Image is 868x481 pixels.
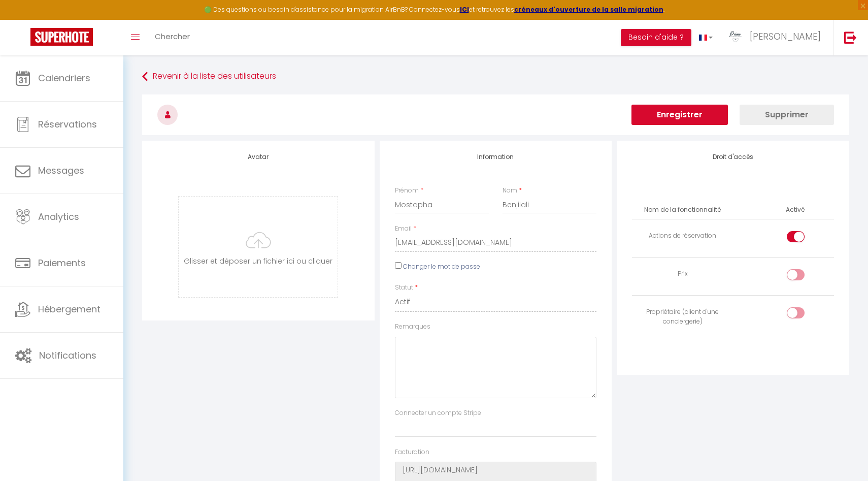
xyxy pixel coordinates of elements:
[395,283,413,293] label: Statut
[30,28,93,46] img: Super Booking
[395,408,481,418] label: Connecter un compte Stripe
[38,210,79,223] span: Analytics
[844,31,857,44] img: logout
[39,349,96,362] span: Notifications
[38,164,84,177] span: Messages
[631,105,728,125] button: Enregistrer
[395,153,597,161] h4: Information
[636,231,729,241] div: Actions de réservation
[720,20,833,55] a: ... [PERSON_NAME]
[38,256,86,269] span: Paiements
[38,72,90,84] span: Calendriers
[728,29,743,44] img: ...
[395,322,430,332] label: Remarques
[460,5,469,14] a: ICI
[395,186,419,196] label: Prénom
[8,4,39,35] button: Ouvrir le widget de chat LiveChat
[395,224,412,234] label: Email
[636,269,729,279] div: Prix
[750,30,821,43] span: [PERSON_NAME]
[157,153,359,161] h4: Avatar
[782,201,809,219] th: Activé
[38,303,101,315] span: Hébergement
[155,31,190,42] span: Chercher
[740,105,834,125] button: Supprimer
[514,5,663,14] a: créneaux d'ouverture de la salle migration
[403,262,480,272] label: Changer le mot de passe
[636,307,729,327] div: Propriétaire (client d'une conciergerie)
[632,201,733,219] th: Nom de la fonctionnalité
[38,118,97,131] span: Réservations
[142,68,849,86] a: Revenir à la liste des utilisateurs
[621,29,691,46] button: Besoin d'aide ?
[503,186,517,196] label: Nom
[395,447,429,457] label: Facturation
[632,153,834,161] h4: Droit d'accès
[825,435,860,473] iframe: Chat
[147,20,197,55] a: Chercher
